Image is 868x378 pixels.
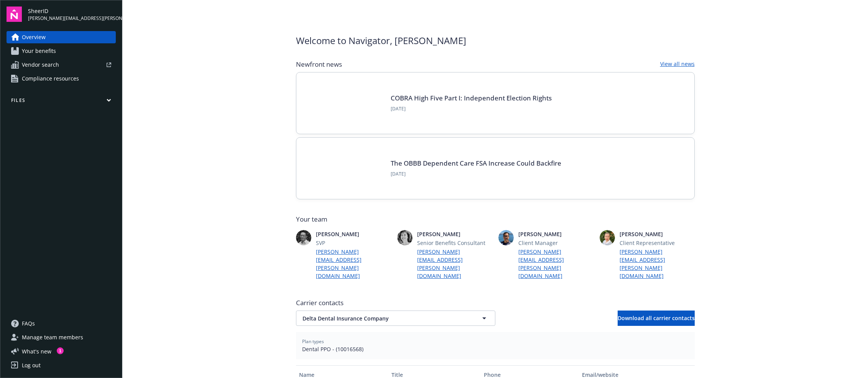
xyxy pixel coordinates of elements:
[302,338,689,345] span: Plan types
[22,72,79,85] span: Compliance resources
[22,45,56,57] span: Your benefits
[296,298,695,307] span: Carrier contacts
[618,311,695,326] button: Download all carrier contacts
[28,7,116,15] span: SheerID
[391,105,552,112] span: [DATE]
[7,7,22,22] img: navigator-logo.svg
[316,239,391,247] span: SVP
[620,230,695,238] span: [PERSON_NAME]
[309,85,381,122] img: BLOG-Card Image - Compliance - COBRA High Five Pt 1 07-18-25.jpg
[7,317,116,330] a: FAQs
[417,239,492,247] span: Senior Benefits Consultant
[22,31,46,43] span: Overview
[57,347,64,354] div: 1
[309,150,381,187] img: BLOG-Card Image - Compliance - OBBB Dep Care FSA - 08-01-25.jpg
[302,345,689,353] span: Dental PPO - (10016568)
[22,331,83,343] span: Manage team members
[7,45,116,57] a: Your benefits
[391,94,552,102] a: COBRA High Five Part I: Independent Election Rights
[7,331,116,343] a: Manage team members
[28,7,116,22] button: SheerID[PERSON_NAME][EMAIL_ADDRESS][PERSON_NAME][DOMAIN_NAME]
[518,230,593,238] span: [PERSON_NAME]
[417,248,492,280] a: [PERSON_NAME][EMAIL_ADDRESS][PERSON_NAME][DOMAIN_NAME]
[296,311,495,326] button: Delta Dental Insurance Company
[28,15,116,22] span: [PERSON_NAME][EMAIL_ADDRESS][PERSON_NAME][DOMAIN_NAME]
[316,230,391,238] span: [PERSON_NAME]
[22,359,41,371] div: Log out
[620,248,695,280] a: [PERSON_NAME][EMAIL_ADDRESS][PERSON_NAME][DOMAIN_NAME]
[600,230,615,245] img: photo
[302,314,462,322] span: Delta Dental Insurance Company
[397,230,413,245] img: photo
[22,347,51,355] span: What ' s new
[518,239,593,247] span: Client Manager
[391,159,561,168] a: The OBBB Dependent Care FSA Increase Could Backfire
[618,314,695,322] span: Download all carrier contacts
[660,60,695,69] a: View all news
[22,317,35,330] span: FAQs
[296,60,342,69] span: Newfront news
[518,248,593,280] a: [PERSON_NAME][EMAIL_ADDRESS][PERSON_NAME][DOMAIN_NAME]
[316,248,391,280] a: [PERSON_NAME][EMAIL_ADDRESS][PERSON_NAME][DOMAIN_NAME]
[22,59,59,71] span: Vendor search
[620,239,695,247] span: Client Representative
[7,347,64,355] button: What's new1
[417,230,492,238] span: [PERSON_NAME]
[7,72,116,85] a: Compliance resources
[7,31,116,43] a: Overview
[498,230,514,245] img: photo
[7,97,116,107] button: Files
[296,230,311,245] img: photo
[391,171,561,177] span: [DATE]
[7,59,116,71] a: Vendor search
[296,34,466,48] span: Welcome to Navigator , [PERSON_NAME]
[296,215,695,224] span: Your team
